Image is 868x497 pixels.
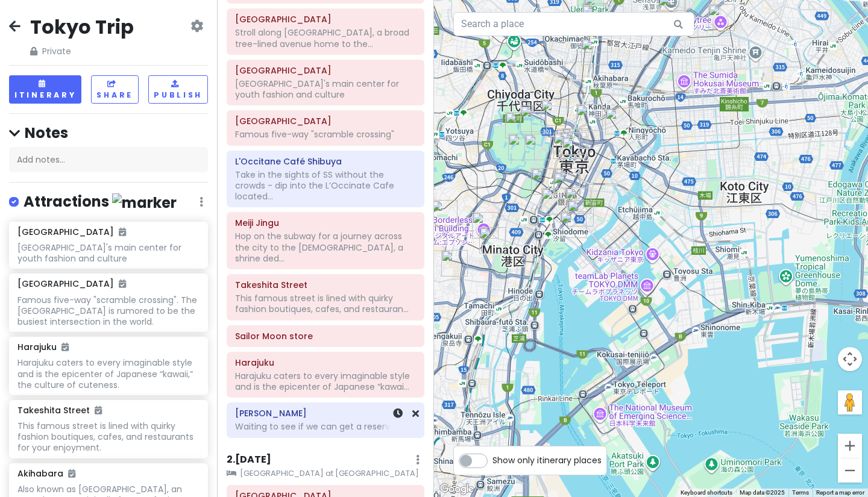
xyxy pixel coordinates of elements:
div: Katsuyoshi Nihonbashi Ningyōchō [605,108,632,134]
div: Stroll along [GEOGRAPHIC_DATA], a broad tree-lined avenue home to the... [235,27,416,49]
div: Yakitori Hirano [541,188,568,214]
h6: Takeshita Street [17,405,102,416]
h2: Tokyo Trip [30,14,134,40]
h6: [GEOGRAPHIC_DATA] [17,278,126,289]
div: Four Seasons Hotel Tokyo at Otemachi [541,99,567,126]
button: Itinerary [9,75,81,104]
div: Imperial Palace East National Gardens [520,105,547,132]
h6: Harajuku [17,342,69,352]
i: Added to itinerary [68,469,75,478]
div: Matsuya Ginza [554,168,580,195]
div: Take in the sights of SS without the crowds - dip into the L’Occinate Cafe located... [235,169,416,202]
a: Remove from day [412,407,419,420]
h6: L'Occitane Café Shibuya [235,156,416,167]
i: Added to itinerary [119,280,126,288]
div: Akihabara [581,39,608,65]
div: Add notes... [9,147,208,172]
div: Hop on the subway for a journey across the city to the [DEMOGRAPHIC_DATA], a shrine ded... [235,231,416,264]
div: Iruca Tokyo Roppongi [431,200,458,227]
button: Share [91,75,139,104]
a: Set a time [393,407,403,420]
div: Kokyo Gaien National Garden [524,134,551,160]
div: Tonkatsu Maisen Daimaru Tokyo [562,128,588,155]
img: marker [112,193,177,212]
button: Publish [148,75,208,104]
div: The Bvlgari Bar, Bvlgari Hotel Tokyo [562,137,588,163]
div: Tonkatsu Hasegawa Higashi Ginza [565,187,591,214]
div: This famous street is lined with quirky fashion boutiques, cafes, and restauran... [235,293,416,314]
div: Nijubashi Bridge [508,134,535,160]
div: Harajuku caters to every imaginable style and is the epicenter of Japanese “kawai... [235,370,416,392]
i: Added to itinerary [61,343,69,351]
div: Ueno Ameyoko Shopping Street [582,5,608,31]
span: Show only itinerary places [492,454,602,467]
div: Tenkiyo Tokyo Station Grand Roof Store [560,132,587,158]
a: Terms (opens in new tab) [792,489,809,496]
img: Google [437,481,477,497]
h6: Shibuya Scramble Crossing [235,116,416,127]
div: Waiting to see if we can get a reservation. [235,421,416,432]
div: This famous street is lined with quirky fashion boutiques, cafes, and restaurants for your enjoym... [17,420,199,454]
h6: Akihabara [17,468,75,479]
div: Tokyo Sky Tree / 東京スカイツリー [708,4,735,31]
div: Marunouchi [553,133,580,159]
i: Added to itinerary [95,406,102,414]
span: Map data ©2025 [740,489,785,496]
h6: Harajuku [235,357,416,368]
div: Pizza Strada [441,250,468,277]
h6: Takeshita Street [235,280,416,290]
div: [GEOGRAPHIC_DATA]'s main center for youth fashion and culture [235,78,416,100]
h6: [GEOGRAPHIC_DATA] [17,227,126,237]
span: Private [30,45,134,58]
button: Map camera controls [838,347,862,371]
div: Tsukiji Sushi Sei Honten [567,200,594,227]
h6: Nishiazabu Taku [235,408,416,419]
div: Sushi Zanmai Yurakucho [531,168,558,195]
div: Harajuku caters to every imaginable style and is the epicenter of Japanese “kawaii,” the culture ... [17,357,199,390]
button: Keyboard shortcuts [681,489,732,497]
input: Search a place [453,12,694,36]
h4: Notes [9,123,208,142]
h4: Attractions [24,192,177,212]
a: Open this area in Google Maps (opens a new window) [437,481,477,497]
button: Zoom out [838,458,862,483]
button: Drag Pegman onto the map to open Street View [838,390,862,414]
div: Ginza [553,172,580,199]
h6: Meiji Jingu [235,217,416,228]
div: Famous five-way "scramble crossing" [235,129,416,140]
div: Oriental Lounge [576,104,603,131]
h6: Sailor Moon store [235,331,416,342]
h6: Shibuya City [235,65,416,76]
button: Zoom in [838,434,862,458]
div: Tsukiji Market [560,211,587,238]
div: [GEOGRAPHIC_DATA]'s main center for youth fashion and culture [17,242,199,264]
div: Tokyo Station [556,129,582,155]
div: Famous five-way "scramble crossing". The [GEOGRAPHIC_DATA] is rumored to be the busiest intersect... [17,295,199,328]
div: teamLab Borderless: MORI Building DIGITAL ART MUSEUM [472,212,498,239]
div: Tokyo Tower [479,227,506,254]
a: Report a map error [816,489,864,496]
small: [GEOGRAPHIC_DATA] at [GEOGRAPHIC_DATA] [227,467,424,480]
div: Imperial Palace [505,112,532,139]
h6: OMOTESANDO CROSSING PARK [235,14,416,25]
i: Added to itinerary [119,228,126,236]
div: Monja Moheji Ueno [582,3,608,30]
h6: 2 . [DATE] [227,454,271,466]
